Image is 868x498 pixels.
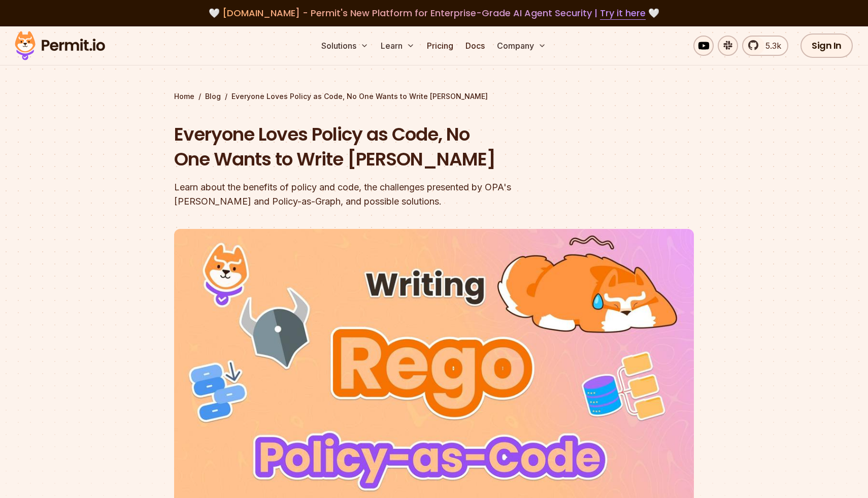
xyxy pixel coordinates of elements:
button: Company [493,36,550,56]
span: [DOMAIN_NAME] - Permit's New Platform for Enterprise-Grade AI Agent Security | [222,7,646,19]
a: Pricing [423,36,457,56]
a: Home [174,91,194,102]
button: Learn [377,36,419,56]
a: Blog [205,91,221,102]
span: 5.3k [759,40,781,52]
img: Permit logo [10,28,110,63]
div: Learn about the benefits of policy and code, the challenges presented by OPA's [PERSON_NAME] and ... [174,180,564,209]
a: Docs [461,36,489,56]
div: / / [174,91,694,102]
a: Sign In [800,34,853,58]
a: Try it here [600,7,646,20]
button: Solutions [317,36,373,56]
a: 5.3k [742,36,788,56]
div: 🤍 🤍 [24,6,844,20]
h1: Everyone Loves Policy as Code, No One Wants to Write [PERSON_NAME] [174,122,564,172]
